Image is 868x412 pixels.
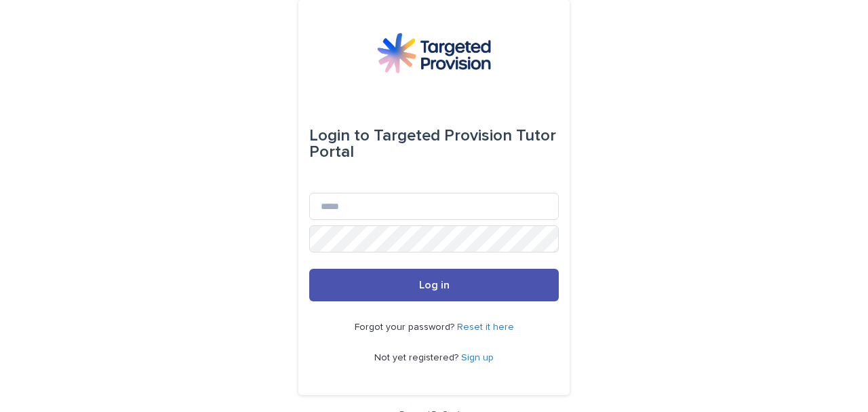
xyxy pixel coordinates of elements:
span: Not yet registered? [374,353,461,362]
div: Targeted Provision Tutor Portal [309,117,559,171]
span: Log in [419,280,450,291]
span: Forgot your password? [355,322,457,332]
img: M5nRWzHhSzIhMunXDL62 [377,33,491,73]
a: Reset it here [457,322,514,332]
button: Log in [309,269,559,301]
a: Sign up [461,353,494,362]
span: Login to [309,128,370,144]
